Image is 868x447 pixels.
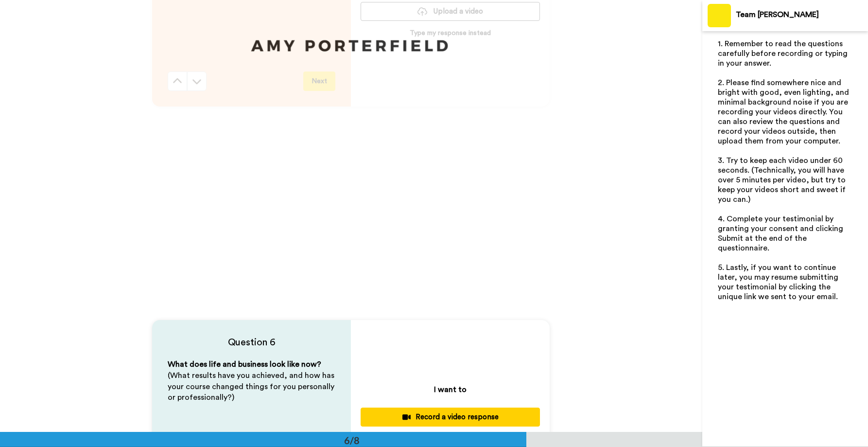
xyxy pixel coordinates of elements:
img: Profile Image [708,4,731,27]
span: (What results have you achieved, and how has your course changed things for you personally or pro... [168,372,336,402]
button: Record a video response [361,408,540,427]
span: What does life and business look like now? [168,360,321,368]
p: I want to [434,384,467,395]
div: Record a video response [368,412,532,422]
h4: Question 6 [168,336,335,349]
div: Team [PERSON_NAME] [736,10,868,19]
span: 3. Try to keep each video under 60 seconds. (Technically, you will have over 5 minutes per video,... [718,157,848,203]
div: 6/8 [329,433,375,447]
span: 4. Complete your testimonial by granting your consent and clicking Submit at the end of the quest... [718,215,845,252]
span: 2. Please find somewhere nice and bright with good, even lighting, and minimal background noise i... [718,79,851,145]
span: 5. Lastly, if you want to continue later, you may resume submitting your testimonial by clicking ... [718,264,840,301]
span: 1. Remember to read the questions carefully before recording or typing in your answer. [718,40,850,67]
